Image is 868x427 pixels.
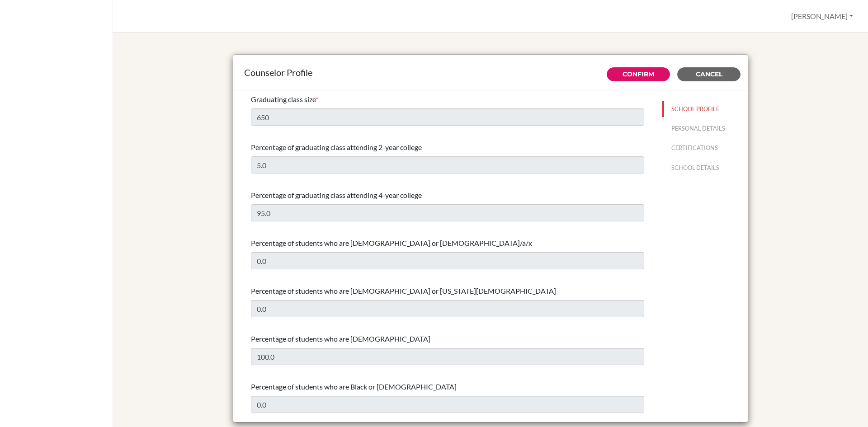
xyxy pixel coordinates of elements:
button: CERTIFICATIONS [662,140,748,156]
span: Percentage of graduating class attending 2-year college [251,143,422,151]
span: Percentage of students who are [DEMOGRAPHIC_DATA] or [DEMOGRAPHIC_DATA]/a/x [251,239,532,247]
button: [PERSON_NAME] [787,8,857,25]
span: Percentage of students who are [DEMOGRAPHIC_DATA] [251,334,430,343]
button: PERSONAL DETAILS [662,121,748,136]
span: Percentage of students who are [DEMOGRAPHIC_DATA] or [US_STATE][DEMOGRAPHIC_DATA] [251,286,556,295]
button: SCHOOL PROFILE [662,101,748,117]
span: Graduating class size [251,95,316,103]
span: Percentage of graduating class attending 4-year college [251,191,422,199]
button: SCHOOL DETAILS [662,160,748,176]
span: Percentage of students who are Black or [DEMOGRAPHIC_DATA] [251,382,457,391]
div: Counselor Profile [244,66,737,79]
